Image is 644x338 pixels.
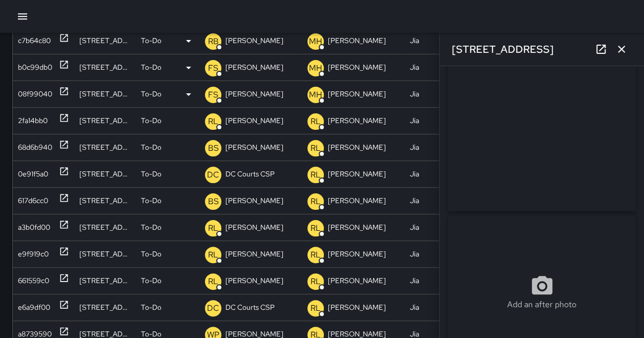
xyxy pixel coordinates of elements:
[141,134,161,161] p: To-Do
[225,134,283,161] p: [PERSON_NAME]
[141,188,161,214] p: To-Do
[328,268,386,294] p: [PERSON_NAME]
[74,134,136,161] div: 172 L Street Northeast
[438,81,502,107] div: Cleaning
[310,115,321,128] p: RL
[405,27,438,54] div: Jia
[225,294,275,321] p: DC Courts CSP
[405,214,438,241] div: Jia
[18,161,48,187] div: 0e91f5a0
[405,161,438,187] div: Jia
[74,294,136,321] div: 172 L Street Northeast
[225,28,283,54] p: [PERSON_NAME]
[225,188,283,214] p: [PERSON_NAME]
[207,302,219,314] p: DC
[309,62,322,74] p: MH
[141,81,161,107] p: To-Do
[74,214,136,241] div: 1150 First Street Northeast
[438,161,502,187] div: Cleaning
[18,188,48,214] div: 617d6cc0
[309,35,322,48] p: MH
[328,214,386,241] p: [PERSON_NAME]
[310,222,321,234] p: RL
[141,268,161,294] p: To-Do
[438,214,502,241] div: Cleaning
[310,302,321,314] p: RL
[438,134,502,161] div: Cleaning
[310,142,321,154] p: RL
[74,81,136,107] div: 207 K Street Northeast
[438,54,502,81] div: Cleaning
[225,54,283,81] p: [PERSON_NAME]
[225,108,283,134] p: [PERSON_NAME]
[225,241,283,267] p: [PERSON_NAME]
[208,35,219,48] p: RB
[74,267,136,294] div: 172 L Street Northeast
[405,134,438,161] div: Jia
[438,241,502,267] div: Cleaning
[225,214,283,241] p: [PERSON_NAME]
[74,54,136,81] div: 100 K Street Northeast
[18,268,49,294] div: 661559c0
[74,187,136,214] div: 40 M Street Northeast
[328,188,386,214] p: [PERSON_NAME]
[225,268,283,294] p: [PERSON_NAME]
[74,161,136,187] div: 172 L Street Northeast
[225,81,283,107] p: [PERSON_NAME]
[208,249,218,261] p: RL
[74,241,136,267] div: 601 New York Avenue Northeast
[438,294,502,321] div: Cleaning
[438,187,502,214] div: Cleaning
[208,89,218,101] p: FS
[405,267,438,294] div: Jia
[309,89,322,101] p: MH
[328,54,386,81] p: [PERSON_NAME]
[141,28,161,54] p: To-Do
[208,62,218,74] p: FS
[328,241,386,267] p: [PERSON_NAME]
[225,161,275,187] p: DC Courts CSP
[310,275,321,288] p: RL
[328,28,386,54] p: [PERSON_NAME]
[141,294,161,321] p: To-Do
[328,161,386,187] p: [PERSON_NAME]
[405,241,438,267] div: Jia
[141,241,161,267] p: To-Do
[208,222,218,234] p: RL
[207,169,219,181] p: DC
[405,187,438,214] div: Jia
[310,169,321,181] p: RL
[18,54,52,81] div: b0c99db0
[328,108,386,134] p: [PERSON_NAME]
[141,161,161,187] p: To-Do
[328,134,386,161] p: [PERSON_NAME]
[405,81,438,107] div: Jia
[208,275,218,288] p: RL
[405,54,438,81] div: Jia
[18,108,48,134] div: 2fa14bb0
[438,107,502,134] div: Cleaning
[310,249,321,261] p: RL
[405,294,438,321] div: Jia
[18,214,50,241] div: a3b0fd00
[74,107,136,134] div: 1335 2nd Street Northeast
[141,54,161,81] p: To-Do
[18,134,52,161] div: 68d6b940
[18,294,50,321] div: e6a9df00
[438,267,502,294] div: Cleaning
[208,142,219,154] p: BS
[208,115,218,128] p: RL
[328,81,386,107] p: [PERSON_NAME]
[18,81,52,107] div: 08f99040
[141,108,161,134] p: To-Do
[208,195,219,208] p: BS
[438,27,502,54] div: Cleaning
[405,107,438,134] div: Jia
[141,214,161,241] p: To-Do
[310,195,321,208] p: RL
[18,28,51,54] div: c7b64c80
[74,27,136,54] div: 100 K Street Northeast
[328,294,386,321] p: [PERSON_NAME]
[18,241,49,267] div: e9f919c0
